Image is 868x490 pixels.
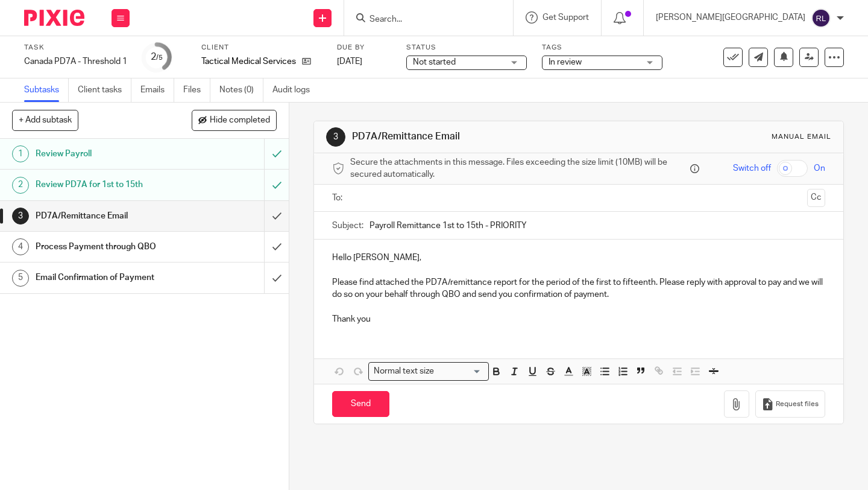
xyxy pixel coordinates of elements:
[12,208,29,224] div: 3
[352,130,605,143] h1: PD7A/Remittance Email
[814,162,825,174] span: On
[371,365,437,378] span: Normal text size
[406,43,527,52] label: Status
[264,201,289,231] div: Mark as done
[219,78,263,102] a: Notes (0)
[368,362,489,381] div: Search for option
[264,170,289,200] div: Mark as to do
[774,48,793,67] button: Snooze task
[368,14,477,25] input: Search
[326,127,345,147] div: 3
[755,390,825,418] button: Request files
[24,56,127,68] div: Canada PD7A - Threshold 1
[438,365,482,378] input: Search for option
[36,176,180,194] h1: Review PD7A for 1st to 15th
[807,189,825,207] button: Cc
[332,391,389,417] input: Send
[12,238,29,255] div: 4
[332,313,825,325] p: Thank you
[156,54,163,61] small: /5
[772,132,831,142] div: Manual email
[24,78,69,102] a: Subtasks
[337,57,362,66] span: [DATE]
[201,56,296,68] p: Tactical Medical Services
[36,145,180,163] h1: Review Payroll
[799,48,819,67] a: Reassign task
[140,78,174,102] a: Emails
[264,139,289,169] div: Mark as to do
[733,162,771,174] span: Switch off
[811,8,831,28] img: svg%3E
[192,110,277,130] button: Hide completed
[332,192,345,204] label: To:
[183,78,210,102] a: Files
[337,43,391,52] label: Due by
[272,78,319,102] a: Audit logs
[542,43,662,52] label: Tags
[201,43,322,52] label: Client
[24,43,127,52] label: Task
[151,50,163,64] div: 2
[413,58,456,66] span: Not started
[350,156,687,181] span: Secure the attachments in this message. Files exceeding the size limit (10MB) will be secured aut...
[36,269,180,287] h1: Email Confirmation of Payment
[264,262,289,293] div: Mark as done
[690,164,699,173] i: Files are stored in Pixie and a secure link is sent to the message recipient.
[332,220,363,232] label: Subject:
[332,252,825,264] p: Hello [PERSON_NAME],
[749,48,768,67] a: Send new email to Tactical Medical Services
[36,238,180,256] h1: Process Payment through QBO
[24,10,84,26] img: Pixie
[210,116,270,126] span: Hide completed
[264,232,289,262] div: Mark as done
[542,13,589,22] span: Get Support
[36,207,180,225] h1: PD7A/Remittance Email
[12,145,29,162] div: 1
[78,78,131,102] a: Client tasks
[549,58,582,66] span: In review
[12,270,29,287] div: 5
[12,110,78,130] button: + Add subtask
[302,57,311,66] i: Open client page
[332,276,825,301] p: Please find attached the PD7A/remittance report for the period of the first to fifteenth. Please ...
[776,399,819,409] span: Request files
[656,11,805,24] p: [PERSON_NAME][GEOGRAPHIC_DATA]
[12,177,29,194] div: 2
